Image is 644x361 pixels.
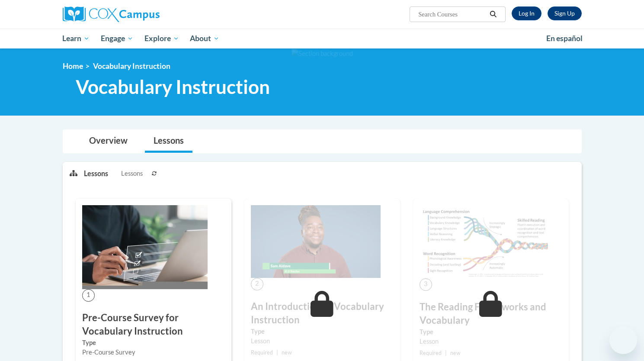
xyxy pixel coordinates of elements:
a: Cox Campus [63,6,227,22]
div: Pre-Course Survey [82,348,225,357]
span: 1 [82,289,95,302]
img: Course Image [420,205,549,278]
a: Register [548,6,582,20]
input: Search Courses [417,9,487,19]
a: Learn [57,29,96,48]
a: Lessons [145,130,192,153]
span: | [445,350,447,356]
span: Required [251,349,273,356]
label: Type [420,327,562,337]
span: new [450,350,461,356]
div: Lesson [420,337,562,346]
h3: Pre-Course Survey for Vocabulary Instruction [82,311,225,338]
span: | [276,349,278,356]
a: Overview [80,130,136,153]
span: Required [420,350,442,356]
span: 2 [251,278,263,290]
span: Explore [144,33,179,44]
span: En español [546,34,583,43]
a: Home [63,61,83,71]
span: Vocabulary Instruction [76,75,270,98]
a: Engage [95,29,139,48]
p: Lessons [84,169,108,178]
span: About [190,33,219,44]
span: new [282,349,292,356]
a: Explore [139,29,185,48]
img: Cox Campus [63,6,160,22]
h3: The Reading Frameworks and Vocabulary [420,300,562,327]
a: En español [541,29,588,48]
span: Learn [62,33,90,44]
img: Course Image [82,205,208,289]
span: 3 [420,278,432,291]
img: Section background [292,49,353,58]
span: Engage [101,33,133,44]
h3: An Introduction to Vocabulary Instruction [251,300,394,327]
a: About [184,29,225,48]
a: Log In [512,6,541,20]
div: Lesson [251,336,394,346]
button: Search [487,9,500,19]
div: Main menu [50,29,595,48]
span: Lessons [121,169,143,178]
img: Course Image [251,205,381,278]
span: Vocabulary Instruction [93,61,170,71]
label: Type [82,338,225,348]
label: Type [251,327,394,336]
iframe: Button to launch messaging window [609,326,637,354]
